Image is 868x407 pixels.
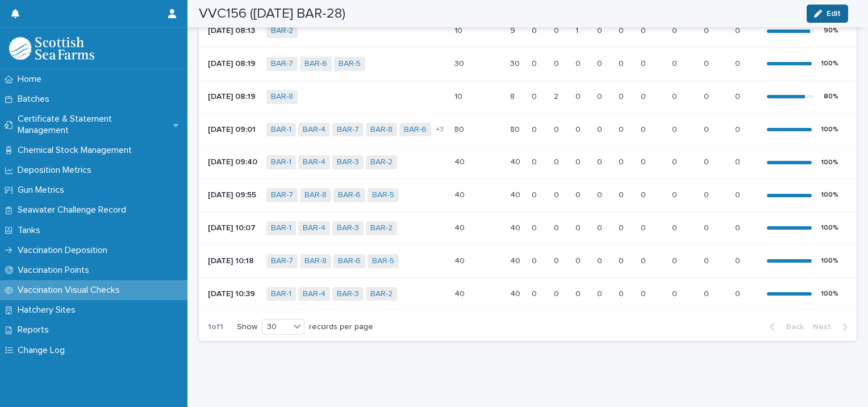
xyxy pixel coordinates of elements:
p: 9 [510,24,518,36]
div: 100 % [821,224,838,232]
p: records per page [309,322,373,332]
a: BAR-1 [271,289,291,299]
p: [DATE] 08:13 [208,26,257,36]
div: 100 % [821,290,838,298]
a: BAR-2 [370,289,393,299]
a: BAR-5 [339,59,361,69]
p: 0 [554,24,561,36]
p: 0 [554,287,561,299]
a: BAR-6 [304,59,327,69]
tr: [DATE] 08:19BAR-7 BAR-6 BAR-5 3030 3030 00 00 00 00 00 00 00 00 00 100% [199,47,857,80]
p: 40 [454,155,467,167]
p: 0 [532,221,539,233]
p: 10 [454,24,465,36]
p: 40 [454,188,467,200]
p: 0 [575,221,583,233]
button: Next [808,322,857,332]
a: BAR-4 [303,223,325,233]
tr: [DATE] 09:55BAR-7 BAR-8 BAR-6 BAR-5 4040 4040 00 00 00 00 00 00 00 00 00 100% [199,179,857,212]
p: 1 of 1 [199,313,232,341]
img: uOABhIYSsOPhGJQdTwEw [9,37,94,60]
p: 0 [532,90,539,102]
div: 80 % [824,93,838,101]
p: 0 [575,188,583,200]
p: 0 [597,123,604,135]
p: Seawater Challenge Record [13,205,135,215]
a: BAR-7 [271,190,293,200]
a: BAR-2 [370,157,393,167]
a: BAR-8 [271,92,293,102]
p: 0 [704,221,711,233]
p: 0 [532,57,539,69]
a: BAR-2 [370,223,393,233]
p: 30 [454,57,466,69]
p: Vaccination Visual Checks [13,285,129,296]
p: Vaccination Deposition [13,245,116,256]
p: 0 [735,123,742,135]
p: 0 [532,188,539,200]
p: 0 [554,155,561,167]
p: 0 [735,254,742,266]
span: Edit [827,10,841,18]
p: 0 [735,287,742,299]
p: 0 [672,123,679,135]
p: 0 [619,188,626,200]
p: 30 [510,57,522,69]
p: Deposition Metrics [13,165,101,176]
p: 0 [597,254,604,266]
p: 0 [619,287,626,299]
p: 0 [672,221,679,233]
p: 0 [532,254,539,266]
p: 0 [597,24,604,36]
p: 0 [532,155,539,167]
p: 0 [619,24,626,36]
a: BAR-1 [271,223,291,233]
a: BAR-4 [303,125,325,135]
p: 0 [532,123,539,135]
h2: VVC156 ([DATE] BAR-28) [199,6,345,22]
p: 0 [641,287,648,299]
tr: [DATE] 09:40BAR-1 BAR-4 BAR-3 BAR-2 4040 4040 00 00 00 00 00 00 00 00 00 100% [199,146,857,179]
a: BAR-8 [370,125,393,135]
p: 0 [597,221,604,233]
p: 0 [704,287,711,299]
a: BAR-2 [271,26,293,36]
p: 0 [704,24,711,36]
div: 100 % [821,126,838,134]
a: BAR-7 [271,59,293,69]
a: BAR-8 [304,256,327,266]
a: BAR-3 [337,157,359,167]
p: 0 [672,24,679,36]
a: BAR-6 [404,125,427,135]
p: 0 [704,254,711,266]
a: BAR-4 [303,157,325,167]
p: 0 [735,24,742,36]
p: 0 [597,155,604,167]
p: 0 [704,155,711,167]
p: Batches [13,94,59,105]
p: 0 [641,221,648,233]
div: 90 % [824,27,838,35]
p: 0 [619,254,626,266]
a: BAR-5 [372,256,394,266]
p: [DATE] 09:01 [208,125,257,135]
p: 0 [672,57,679,69]
p: 0 [641,123,648,135]
p: 80 [454,123,466,135]
p: 0 [554,123,561,135]
p: Gun Metrics [13,185,73,196]
p: 0 [575,287,583,299]
p: 0 [619,123,626,135]
a: BAR-3 [337,289,359,299]
p: 0 [735,155,742,167]
p: 0 [575,254,583,266]
p: 40 [510,287,523,299]
span: + 3 [436,126,444,133]
p: 0 [597,188,604,200]
p: 0 [672,90,679,102]
p: 0 [735,90,742,102]
p: 0 [735,221,742,233]
p: 0 [619,155,626,167]
button: Back [761,322,808,332]
p: Reports [13,325,58,335]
